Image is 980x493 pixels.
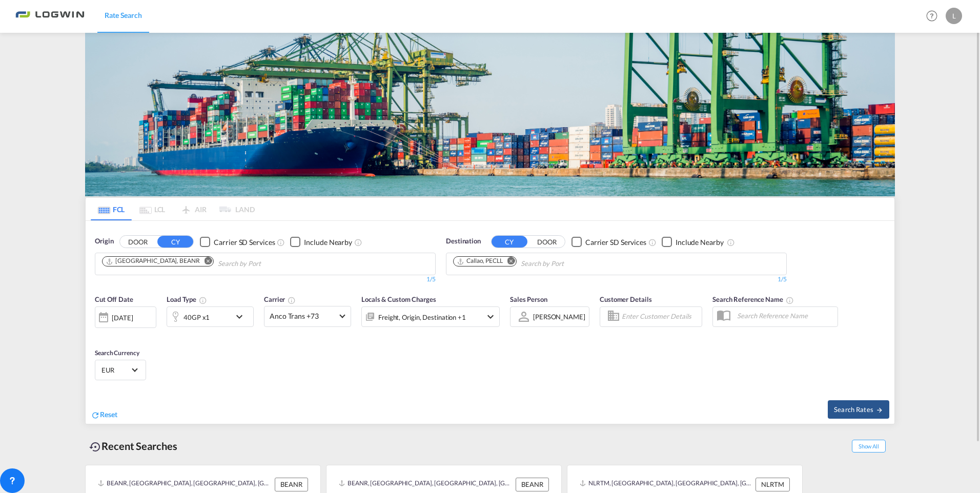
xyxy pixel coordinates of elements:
button: DOOR [529,236,565,248]
img: bc73a0e0d8c111efacd525e4c8ad7d32.png [15,5,85,28]
div: BEANR [275,478,308,491]
img: bild-fuer-ratentool.png [85,33,895,196]
md-checkbox: Checkbox No Ink [200,236,275,247]
button: Remove [198,257,213,267]
md-icon: icon-refresh [91,410,100,420]
div: Freight Origin Destination Factory Stuffingicon-chevron-down [361,306,500,327]
md-chips-wrap: Chips container. Use arrow keys to select chips. [100,253,319,272]
div: Antwerp, BEANR [106,257,200,265]
div: 1/5 [446,275,787,284]
md-icon: icon-arrow-right [876,406,883,414]
md-icon: Unchecked: Ignores neighbouring ports when fetching rates.Checked : Includes neighbouring ports w... [354,238,362,246]
span: Search Currency [95,349,139,357]
md-select: Sales Person: Luca Hopfner [532,309,586,324]
span: Help [923,7,941,25]
div: Recent Searches [85,435,181,458]
md-icon: Unchecked: Search for CY (Container Yard) services for all selected carriers.Checked : Search for... [277,238,285,246]
md-icon: Unchecked: Search for CY (Container Yard) services for all selected carriers.Checked : Search for... [648,238,657,246]
span: Show All [852,440,886,453]
div: NLRTM, Rotterdam, Netherlands, Western Europe, Europe [580,478,753,491]
input: Chips input. [521,256,618,272]
md-datepicker: Select [95,326,103,340]
md-tab-item: FCL [91,198,132,220]
div: 40GP x1icon-chevron-down [167,306,254,327]
div: OriginDOOR CY Checkbox No InkUnchecked: Search for CY (Container Yard) services for all selected ... [86,221,894,423]
md-icon: icon-chevron-down [233,311,251,323]
div: L [946,8,962,24]
span: Reset [100,410,117,419]
span: Sales Person [510,295,547,303]
span: Search Reference Name [712,295,794,303]
span: Locals & Custom Charges [361,295,436,303]
input: Search Reference Name [732,308,838,323]
md-checkbox: Checkbox No Ink [662,236,724,247]
div: BEANR, Antwerp, Belgium, Western Europe, Europe [339,478,513,491]
span: Origin [95,236,113,246]
div: Press delete to remove this chip. [106,257,202,265]
md-chips-wrap: Chips container. Use arrow keys to select chips. [452,253,622,272]
span: Carrier [264,295,296,303]
span: Rate Search [105,11,142,19]
div: Carrier SD Services [214,237,275,248]
span: Search Rates [834,405,883,414]
div: 40GP x1 [183,310,210,324]
span: EUR [101,365,130,375]
md-pagination-wrapper: Use the left and right arrow keys to navigate between tabs [91,198,255,220]
span: Load Type [167,295,207,303]
div: [DATE] [112,313,133,322]
input: Chips input. [218,256,315,272]
md-icon: Your search will be saved by the below given name [786,296,794,304]
md-icon: icon-chevron-down [484,311,497,323]
button: Remove [501,257,516,267]
div: Help [923,7,946,26]
div: Press delete to remove this chip. [457,257,505,265]
span: Customer Details [600,295,651,303]
input: Enter Customer Details [622,309,699,324]
span: Anco Trans +73 [270,311,336,321]
div: Callao, PECLL [457,257,503,265]
md-checkbox: Checkbox No Ink [571,236,646,247]
span: Destination [446,236,481,246]
div: icon-refreshReset [91,409,117,421]
div: [PERSON_NAME] [533,313,585,321]
button: Search Ratesicon-arrow-right [828,400,889,419]
div: NLRTM [756,478,790,491]
md-icon: The selected Trucker/Carrierwill be displayed in the rate results If the rates are from another f... [288,296,296,304]
div: Include Nearby [676,237,724,248]
md-select: Select Currency: € EUREuro [100,362,140,377]
button: CY [157,236,193,248]
md-icon: Unchecked: Ignores neighbouring ports when fetching rates.Checked : Includes neighbouring ports w... [727,238,735,246]
div: Include Nearby [304,237,352,248]
div: 1/5 [95,275,436,284]
div: BEANR, Antwerp, Belgium, Western Europe, Europe [98,478,272,491]
div: Carrier SD Services [585,237,646,248]
button: DOOR [120,236,156,248]
div: [DATE] [95,306,156,328]
span: Cut Off Date [95,295,133,303]
div: BEANR [516,478,549,491]
md-icon: icon-information-outline [199,296,207,304]
md-icon: icon-backup-restore [89,441,101,453]
md-checkbox: Checkbox No Ink [290,236,352,247]
button: CY [492,236,527,248]
div: Freight Origin Destination Factory Stuffing [378,310,466,324]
